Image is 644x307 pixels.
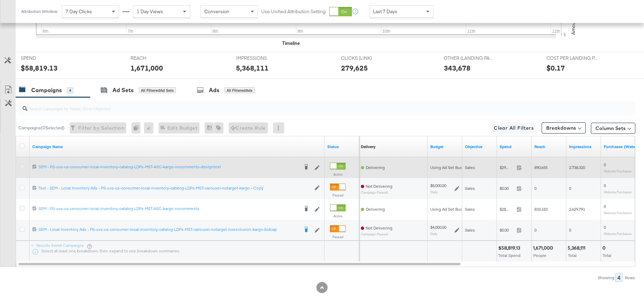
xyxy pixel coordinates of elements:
[430,207,469,212] div: Using Ad Set Budget
[500,207,514,212] span: $28,920.60
[39,227,299,234] a: SEM - Local Inventory Ads - PS-uvs-us-consumer-local-inventory-catalog-LDPs-MST-carousel-notarget...
[327,144,356,150] a: Shows the current state of your Ad Campaign.
[603,253,611,258] span: Total
[500,165,514,170] span: $29,898.53
[604,190,632,194] sub: Website Purchases
[568,253,577,258] span: Total
[209,86,219,94] div: Ads
[330,235,346,239] label: Paused
[546,63,565,73] div: $0.17
[615,273,622,282] div: 4
[341,55,393,62] span: CLICKS (LINK)
[569,165,585,170] span: 2,738,320
[130,63,163,73] div: 1,671,000
[604,204,606,209] span: 0
[236,55,288,62] span: IMPRESSIONS
[39,164,299,170] div: SEM - PS-uvs-us-consumer-local-inventory-catalog-LDPs-MST-ASC-kargo-nocomments-designtest
[366,225,392,231] span: Not Delivering
[430,183,446,188] div: $8,000.00
[137,8,163,15] span: 1 Day Views
[498,245,522,251] div: $58,819.13
[569,227,571,233] span: 0
[366,165,385,170] span: Delivering
[569,207,585,212] span: 2,629,791
[602,245,608,251] div: 0
[39,206,299,213] a: SEM - PS-uvs-us-consumer-local-inventory-catalog-LDPs-MST-ASC-kargo-nocomments
[533,245,555,251] div: 1,671,000
[604,232,632,236] sub: Website Purchases
[330,214,346,218] label: Active
[430,144,459,150] a: The maximum amount you're willing to spend on your ads, on average each day or over the lifetime ...
[224,87,255,94] div: All Filtered Ads
[500,186,514,191] span: $0.00
[21,9,58,14] div: Attribution Window:
[66,8,92,15] span: 7 Day Clicks
[465,144,494,150] a: Your campaign's objective.
[67,87,73,94] div: 4
[132,122,144,134] div: 0
[39,206,299,211] div: SEM - PS-uvs-us-consumer-local-inventory-catalog-LDPs-MST-ASC-kargo-nocomments
[591,123,635,134] button: Column Sets
[499,253,520,258] span: Total Spend
[112,86,134,94] div: Ad Sets
[361,144,375,150] div: Delivery
[569,186,571,191] span: 0
[21,63,58,73] div: $58,819.13
[568,245,587,251] div: 5,368,111
[534,186,536,191] span: 0
[32,144,322,150] a: Your campaign name.
[21,55,73,62] span: SPEND
[500,227,514,233] span: $0.00
[330,172,346,177] label: Active
[39,227,299,232] div: SEM - Local Inventory Ads - PS-uvs-us-consumer-local-inventory-catalog-LDPs-MST-carousel-notarget...
[491,122,536,134] button: Clear All Filters
[444,55,496,62] span: OTHER (LANDING PAGE VIEW - CATALOG CAMPAIGN)
[130,55,183,62] span: REACH
[534,227,536,233] span: 0
[236,63,269,73] div: 5,368,111
[430,232,438,236] sub: Daily
[282,40,300,47] div: Timeline
[444,63,471,73] div: 343,678
[366,207,385,212] span: Delivering
[18,125,65,131] div: Campaigns ( 0 Selected)
[39,185,311,191] a: Test - SEM - Local Inventory Ads - PS-uvs-us-consumer-local-inventory-catalog-LDPs-MST-carousel-n...
[465,186,475,191] span: Sales
[341,63,368,73] div: 279,625
[361,191,392,194] sub: Campaign Paused
[570,4,576,35] text: Amount (USD)
[465,165,475,170] span: Sales
[604,183,606,188] span: 0
[373,8,397,15] span: Last 7 Days
[534,165,548,170] span: 890,655
[465,227,475,233] span: Sales
[27,99,579,112] input: Search Campaigns by Name, ID or Objective
[465,207,475,212] span: Sales
[534,144,563,150] a: The number of people your ad was served to.
[361,232,392,236] sub: Campaign Paused
[625,275,635,280] div: Rows
[139,87,176,94] div: All Filtered Ad Sets
[533,253,546,258] span: People
[546,55,599,62] span: COST PER LANDING PAGE VIEW - CATALOG CAMPAIGN
[500,144,529,150] a: The total amount spent to date.
[361,144,375,150] a: Reflects the ability of your Ad Campaign to achieve delivery based on ad states, schedule and bud...
[330,193,346,197] label: Paused
[598,275,615,280] div: Showing:
[542,122,586,134] button: Breakdowns
[366,184,392,189] span: Not Delivering
[569,144,598,150] a: The number of times your ad was served. On mobile apps an ad is counted as served the first time ...
[31,86,62,94] div: Campaigns
[604,162,606,167] span: 0
[430,225,446,230] div: $4,000.00
[430,190,438,194] sub: Daily
[261,8,327,15] label: Use Unified Attribution Setting:
[534,207,548,212] span: 833,183
[604,211,632,215] sub: Website Purchases
[604,169,632,173] sub: Website Purchases
[204,8,229,15] span: Conversion
[430,165,469,170] div: Using Ad Set Budget
[494,124,534,132] span: Clear All Filters
[604,225,606,230] span: 0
